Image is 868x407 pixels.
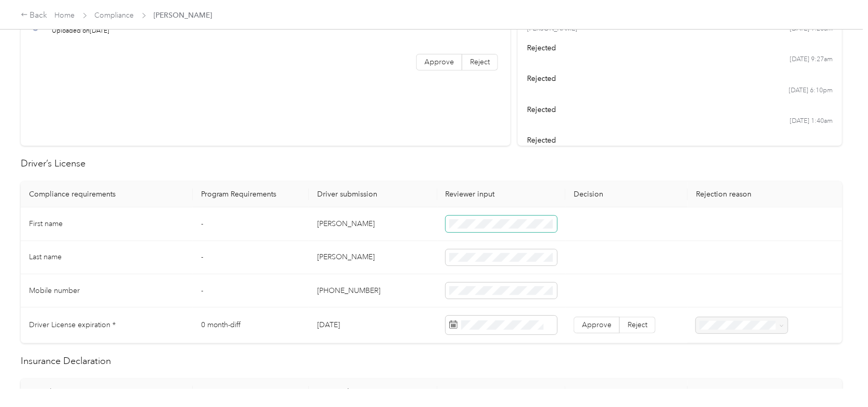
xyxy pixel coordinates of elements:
[21,207,193,241] td: First name
[52,26,109,36] span: Uploaded on [DATE]
[29,219,63,228] span: First name
[628,320,647,329] span: Reject
[789,86,833,95] time: [DATE] 6:10pm
[810,349,868,407] iframe: Everlance-gr Chat Button Frame
[21,157,842,171] h2: Driver’s License
[424,58,454,66] span: Approve
[437,379,565,405] th: Reviewer input
[309,181,437,207] th: Driver submission
[21,354,842,368] h2: Insurance Declaration
[309,379,437,405] th: Driver submission
[193,241,309,274] td: -
[565,181,688,207] th: Decision
[29,286,80,295] span: Mobile number
[527,73,833,84] div: rejected
[527,135,833,146] div: rejected
[688,181,842,207] th: Rejection reason
[790,55,833,64] time: [DATE] 9:27am
[21,379,193,405] th: Compliance requirements
[470,58,490,66] span: Reject
[193,307,309,343] td: 0 month-diff
[29,252,62,261] span: Last name
[29,320,116,329] span: Driver License expiration *
[437,181,565,207] th: Reviewer input
[582,320,611,329] span: Approve
[309,307,437,343] td: [DATE]
[193,274,309,307] td: -
[193,181,309,207] th: Program Requirements
[527,104,833,115] div: rejected
[688,379,842,405] th: Rejection reason
[565,379,688,405] th: Decision
[193,379,309,405] th: Program Requirements
[309,241,437,274] td: [PERSON_NAME]
[21,307,193,343] td: Driver License expiration *
[193,207,309,241] td: -
[95,11,134,20] a: Compliance
[21,9,48,22] div: Back
[790,117,833,126] time: [DATE] 1:40am
[55,11,75,20] a: Home
[21,274,193,307] td: Mobile number
[309,207,437,241] td: [PERSON_NAME]
[154,10,212,21] span: [PERSON_NAME]
[21,241,193,274] td: Last name
[21,181,193,207] th: Compliance requirements
[527,43,833,53] div: rejected
[309,274,437,307] td: [PHONE_NUMBER]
